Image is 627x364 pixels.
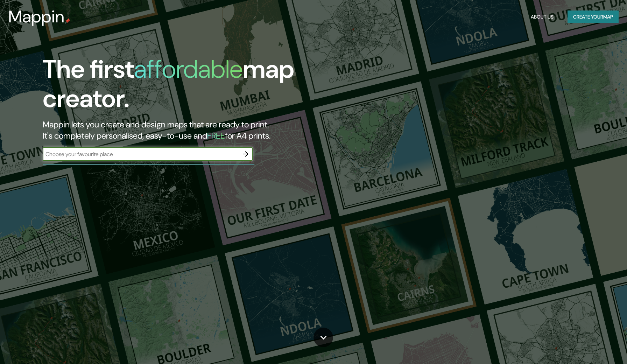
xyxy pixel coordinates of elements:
button: Create yourmap [568,10,619,23]
button: About Us [528,10,556,23]
h1: affordable [134,53,243,85]
h2: Mappin lets you create and design maps that are ready to print. It's completely personalised, eas... [43,119,356,141]
h5: FREE [207,130,225,141]
h3: Mappin [8,7,65,27]
h1: The first map creator. [43,55,356,119]
input: Choose your favourite place [43,150,239,158]
iframe: Help widget launcher [565,337,619,356]
img: mappin-pin [65,18,70,24]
